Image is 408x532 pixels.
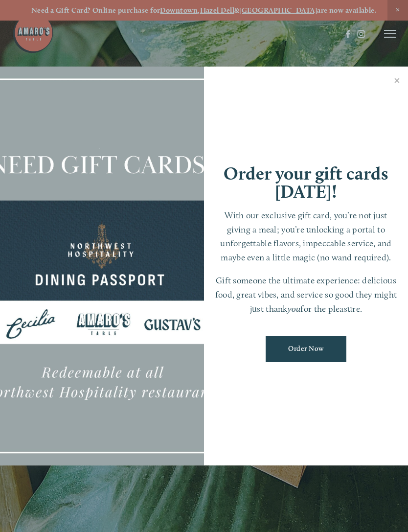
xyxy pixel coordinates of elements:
[266,336,347,362] a: Order Now
[214,208,398,265] p: With our exclusive gift card, you’re not just giving a meal; you’re unlocking a portal to unforge...
[214,164,398,201] h1: Order your gift cards [DATE]!
[214,274,398,316] p: Gift someone the ultimate experience: delicious food, great vibes, and service so good they might...
[288,303,301,314] em: you
[387,68,407,95] a: Close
